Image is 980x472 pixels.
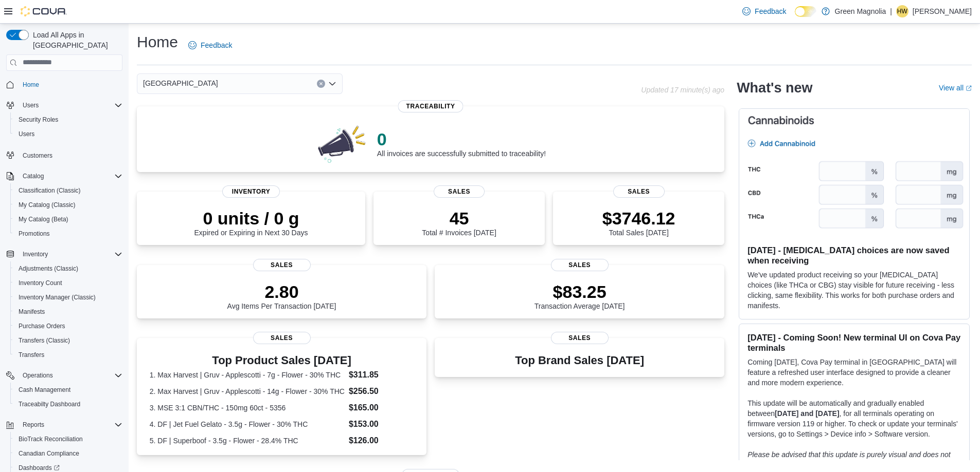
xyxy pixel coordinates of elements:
[534,281,625,310] div: Transaction Average [DATE]
[328,80,336,88] button: Open list of options
[14,433,122,445] span: BioTrack Reconciliation
[2,247,127,261] button: Inventory
[14,384,122,396] span: Cash Management
[21,6,67,16] img: Cova
[602,208,675,237] div: Total Sales [DATE]
[398,100,464,112] span: Traceability
[534,281,625,302] p: $83.25
[747,450,951,469] em: Please be advised that this update is purely visual and does not impact payment functionality.
[747,357,961,388] p: Coming [DATE], Cova Pay terminal in [GEOGRAPHIC_DATA] will feature a refreshed user interface des...
[835,5,886,17] p: Green Magnolia
[143,77,218,89] span: [GEOGRAPHIC_DATA]
[939,84,972,92] a: View allExternal link
[150,354,414,367] h3: Top Product Sales [DATE]
[137,32,178,52] h1: Home
[10,383,127,397] button: Cash Management
[19,201,76,209] span: My Catalog (Classic)
[19,99,43,111] button: Users
[19,215,68,223] span: My Catalog (Beta)
[2,147,127,162] button: Customers
[14,277,122,289] span: Inventory Count
[14,398,84,410] a: Traceabilty Dashboard
[150,436,345,446] dt: 5. DF | Superboof - 3.5g - Flower - 28.4% THC
[14,384,75,396] a: Cash Management
[19,265,78,273] span: Adjustments (Classic)
[14,213,73,225] a: My Catalog (Beta)
[14,262,82,275] a: Adjustments (Classic)
[14,320,69,332] a: Purchase Orders
[14,320,122,332] span: Purchase Orders
[349,385,414,398] dd: $256.50
[641,86,724,94] p: Updated 17 minute(s) ago
[19,351,44,359] span: Transfers
[2,169,127,183] button: Catalog
[19,369,57,382] button: Operations
[377,129,546,158] div: All invoices are successfully submitted to traceability!
[19,230,50,238] span: Promotions
[14,199,122,211] span: My Catalog (Classic)
[2,368,127,383] button: Operations
[150,419,345,429] dt: 4. DF | Jet Fuel Gelato - 3.5g - Flower - 30% THC
[747,245,961,266] h3: [DATE] - [MEDICAL_DATA] choices are now saved when receiving
[747,332,961,353] h3: [DATE] - Coming Soon! New terminal UI on Cova Pay terminals
[2,77,127,92] button: Home
[14,228,122,240] span: Promotions
[19,449,79,458] span: Canadian Compliance
[19,78,122,91] span: Home
[29,30,122,50] span: Load All Apps in [GEOGRAPHIC_DATA]
[775,409,839,418] strong: [DATE] and [DATE]
[150,403,345,413] dt: 3. MSE 3:1 CBN/THC - 150mg 60ct - 5356
[19,130,34,138] span: Users
[14,334,122,347] span: Transfers (Classic)
[19,170,122,182] span: Catalog
[14,114,122,126] span: Security Roles
[150,370,345,380] dt: 1. Max Harvest | Gruv - Applescotti - 7g - Flower - 30% THC
[227,281,336,302] p: 2.80
[551,332,609,344] span: Sales
[613,185,665,198] span: Sales
[14,262,122,275] span: Adjustments (Classic)
[10,348,127,362] button: Transfers
[14,291,122,304] span: Inventory Manager (Classic)
[19,369,122,382] span: Operations
[14,349,122,361] span: Transfers
[747,270,961,311] p: We've updated product receiving so your [MEDICAL_DATA] choices (like THCa or CBG) stay visible fo...
[737,80,812,96] h2: What's new
[10,290,127,305] button: Inventory Manager (Classic)
[14,184,85,197] a: Classification (Classic)
[222,185,280,198] span: Inventory
[150,386,345,397] dt: 2. Max Harvest | Gruv - Applescotti - 14g - Flower - 30% THC
[19,79,43,91] a: Home
[19,419,122,431] span: Reports
[890,5,892,17] p: |
[19,148,122,161] span: Customers
[19,170,48,182] button: Catalog
[19,99,122,111] span: Users
[315,123,369,164] img: 0
[10,212,127,226] button: My Catalog (Beta)
[966,85,972,91] svg: External link
[10,183,127,198] button: Classification (Classic)
[19,308,45,316] span: Manifests
[14,433,87,445] a: BioTrack Reconciliation
[14,398,122,410] span: Traceabilty Dashboard
[14,277,66,289] a: Inventory Count
[19,400,80,408] span: Traceabilty Dashboard
[10,305,127,319] button: Manifests
[19,336,70,345] span: Transfers (Classic)
[14,128,39,140] a: Users
[201,40,232,50] span: Feedback
[349,369,414,381] dd: $311.85
[10,261,127,276] button: Adjustments (Classic)
[194,208,308,229] p: 0 units / 0 g
[19,419,48,431] button: Reports
[23,421,44,429] span: Reports
[738,1,790,22] a: Feedback
[913,5,972,17] p: [PERSON_NAME]
[10,276,127,290] button: Inventory Count
[602,208,675,229] p: $3746.12
[422,208,496,229] p: 45
[10,112,127,127] button: Security Roles
[14,291,100,304] a: Inventory Manager (Classic)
